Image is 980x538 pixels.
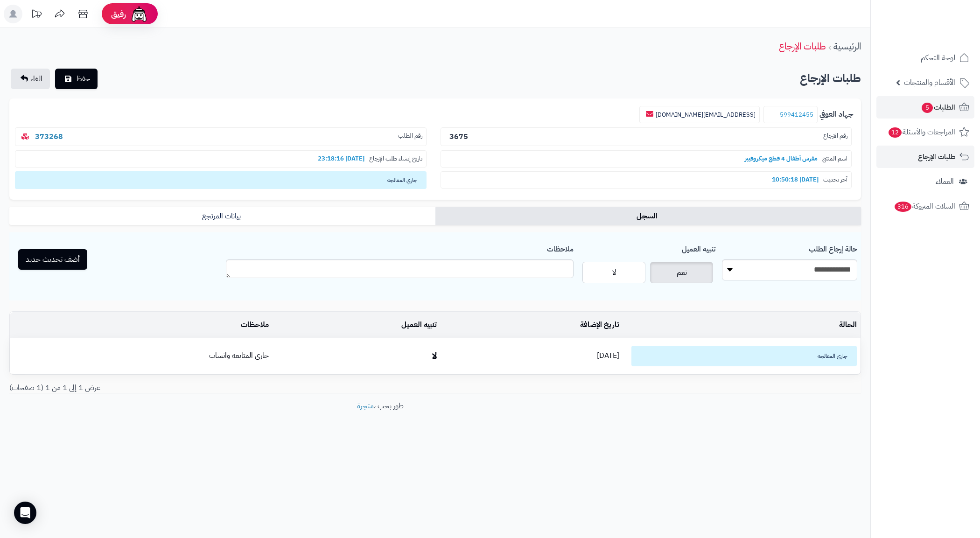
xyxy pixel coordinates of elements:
a: بيانات المرتجع [9,207,435,225]
b: مفرش أطفال 4 قطع ميكروفيبر [740,154,822,163]
div: عرض 1 إلى 1 من 1 (1 صفحات) [2,383,435,393]
label: ملاحظات [547,240,574,255]
span: الغاء [30,73,42,84]
span: جاري المعالجه [631,346,857,366]
span: رقم الطلب [398,132,422,142]
a: طلبات الإرجاع [779,39,826,53]
span: حفظ [76,73,90,84]
span: العملاء [936,175,954,188]
a: السجل [435,207,861,225]
span: اسم المنتج [822,154,847,163]
button: أضف تحديث جديد [18,249,87,270]
span: جاري المعالجه [15,171,427,189]
span: طلبات الإرجاع [918,150,955,163]
span: 12 [889,127,902,138]
a: السلات المتروكة316 [876,195,974,217]
b: جهاد العوفي [819,109,854,120]
a: لوحة التحكم [876,47,974,69]
span: رقم الارجاع [823,132,847,142]
span: لا [612,267,616,278]
span: السلات المتروكة [894,200,955,213]
span: 316 [895,202,911,212]
img: ai-face.png [130,5,148,23]
a: [EMAIL_ADDRESS][DOMAIN_NAME] [656,110,756,119]
a: 599412455 [780,110,813,119]
h2: طلبات الإرجاع [800,69,861,88]
a: المراجعات والأسئلة12 [876,121,974,143]
td: الحالة [623,312,861,338]
td: [DATE] [441,338,623,374]
td: ملاحظات [10,312,273,338]
button: حفظ [55,69,98,89]
td: تنبيه العميل [273,312,441,338]
td: جارى المتابعة واتساب [10,338,273,374]
td: تاريخ الإضافة [441,312,623,338]
span: لوحة التحكم [921,51,955,64]
span: الأقسام والمنتجات [904,76,955,89]
span: نعم [677,267,687,278]
a: العملاء [876,170,974,193]
b: 3675 [449,131,468,142]
a: الغاء [11,69,50,89]
a: الطلبات5 [876,96,974,119]
a: متجرة [357,400,374,412]
span: الطلبات [921,101,955,114]
b: لا [432,349,437,363]
b: [DATE] 23:18:16 [313,154,369,163]
a: الرئيسية [833,39,861,53]
label: تنبيه العميل [682,240,715,255]
a: طلبات الإرجاع [876,146,974,168]
span: تاريخ إنشاء طلب الإرجاع [369,154,422,163]
b: [DATE] 10:50:18 [767,175,823,184]
span: المراجعات والأسئلة [888,126,955,139]
a: 373268 [35,131,63,142]
a: تحديثات المنصة [25,5,48,26]
span: آخر تحديث [823,175,847,184]
label: حالة إرجاع الطلب [809,240,857,255]
span: رفيق [111,8,126,20]
span: 5 [922,103,933,113]
div: Open Intercom Messenger [14,502,36,524]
